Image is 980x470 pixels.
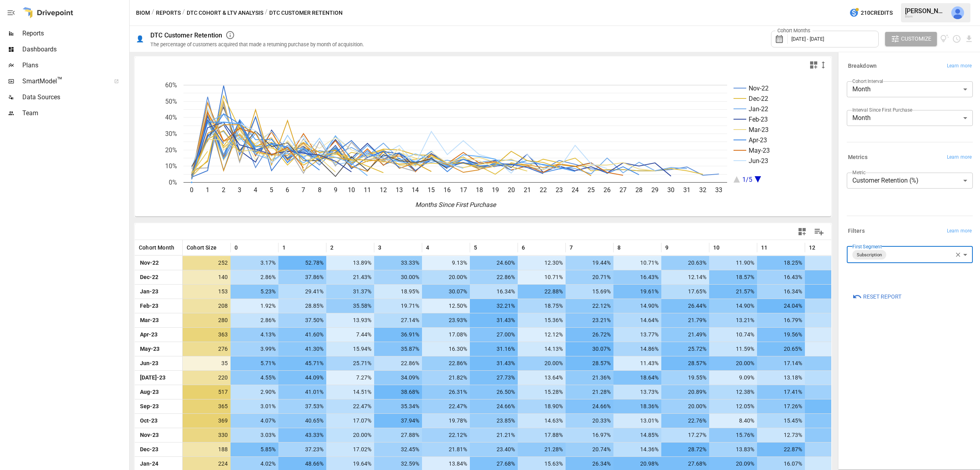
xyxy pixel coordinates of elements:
[847,289,907,304] button: Reset Report
[761,313,803,327] span: 16.79%
[378,414,420,428] span: 37.94%
[861,8,893,18] span: 210 Credits
[474,256,516,270] span: 24.60%
[848,227,865,236] h6: Filters
[665,414,708,428] span: 22.76%
[187,399,229,413] span: 365
[522,385,564,399] span: 15.28%
[846,6,896,20] button: 210Credits
[378,399,420,413] span: 35.34%
[187,285,229,299] span: 153
[665,244,668,252] span: 9
[905,15,946,18] div: Biom
[282,285,325,299] span: 29.41%
[330,328,373,342] span: 7.44%
[848,153,868,162] h6: Metrics
[235,399,277,413] span: 3.01%
[139,399,178,413] span: Sep-23
[187,244,217,252] span: Cohort Size
[428,186,435,194] text: 15
[809,356,851,370] span: 17.14%
[474,328,516,342] span: 27.00%
[139,371,178,385] span: [DATE]-23
[713,285,755,299] span: 21.57%
[522,356,564,370] span: 20.00%
[380,186,387,194] text: 12
[713,414,755,428] span: 8.40%
[22,29,128,38] span: Reports
[235,342,277,356] span: 3.99%
[749,116,768,123] text: Feb-23
[863,292,901,302] span: Reset Report
[852,78,883,85] label: Cohort Interval
[761,342,803,356] span: 20.65%
[187,256,229,270] span: 252
[254,186,257,194] text: 4
[665,270,708,284] span: 12.14%
[187,414,229,428] span: 369
[570,399,612,413] span: 24.66%
[761,244,767,252] span: 11
[282,299,325,313] span: 28.85%
[330,256,373,270] span: 13.89%
[396,186,403,194] text: 13
[570,256,612,270] span: 19.44%
[570,270,612,284] span: 20.71%
[139,270,178,284] span: Dec-22
[474,299,516,313] span: 32.21%
[713,328,755,342] span: 10.74%
[617,414,660,428] span: 13.01%
[570,313,612,327] span: 23.21%
[378,313,420,327] span: 27.14%
[282,342,325,356] span: 41.30%
[947,62,972,70] span: Learn more
[412,186,419,194] text: 14
[492,186,499,194] text: 19
[761,385,803,399] span: 17.41%
[165,98,177,105] text: 50%
[330,356,373,370] span: 25.71%
[522,256,564,270] span: 12.30%
[617,342,660,356] span: 14.86%
[426,313,468,327] span: 23.93%
[522,313,564,327] span: 15.36%
[952,34,961,43] button: Schedule report
[302,186,305,194] text: 7
[378,328,420,342] span: 36.91%
[378,285,420,299] span: 18.95%
[426,244,429,252] span: 4
[617,244,621,252] span: 8
[235,328,277,342] span: 4.13%
[444,186,451,194] text: 16
[235,256,277,270] span: 3.17%
[476,186,483,194] text: 18
[588,186,595,194] text: 25
[235,385,277,399] span: 2.90%
[761,270,803,284] span: 16.43%
[947,227,972,235] span: Learn more
[617,313,660,327] span: 14.64%
[665,299,708,313] span: 26.44%
[570,371,612,385] span: 21.36%
[570,328,612,342] span: 26.72%
[139,299,178,313] span: Feb-23
[713,371,755,385] span: 9.09%
[665,399,708,413] span: 20.00%
[809,371,851,385] span: 14.09%
[165,130,177,138] text: 30%
[282,356,325,370] span: 45.71%
[852,169,866,176] label: Metric
[139,356,178,370] span: Jun-23
[282,371,325,385] span: 44.09%
[135,73,832,216] svg: A chart.
[270,186,273,194] text: 5
[791,36,824,42] span: [DATE] - [DATE]
[330,342,373,356] span: 15.94%
[713,399,755,413] span: 12.05%
[713,256,755,270] span: 11.90%
[667,186,674,194] text: 30
[330,244,333,252] span: 2
[665,342,708,356] span: 25.72%
[238,186,241,194] text: 3
[235,244,238,252] span: 0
